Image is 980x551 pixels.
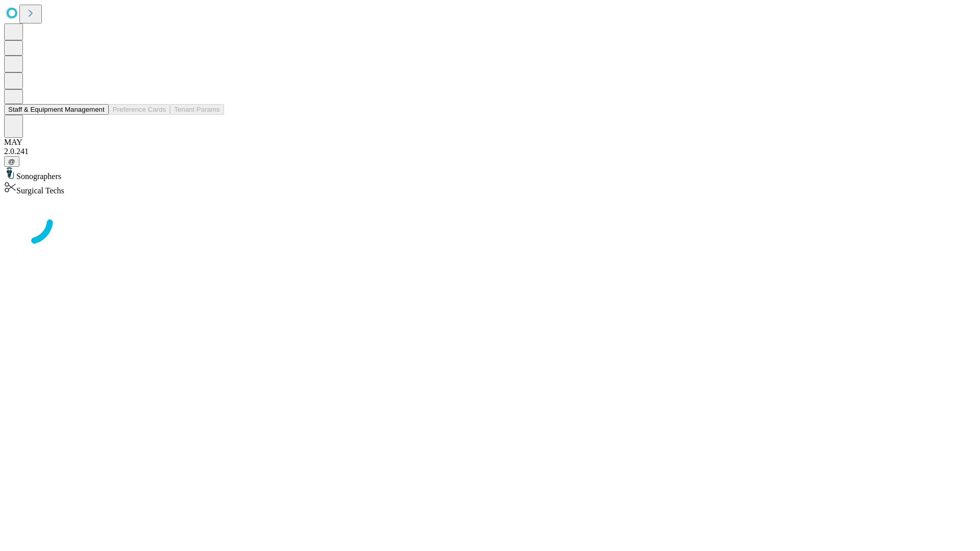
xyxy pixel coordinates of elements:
[4,156,19,167] button: @
[4,167,976,181] div: Sonographers
[170,104,224,115] button: Tenant Params
[109,104,170,115] button: Preference Cards
[4,104,109,115] button: Staff & Equipment Management
[4,181,976,195] div: Surgical Techs
[8,158,15,165] span: @
[4,147,976,156] div: 2.0.241
[4,138,976,147] div: MAY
